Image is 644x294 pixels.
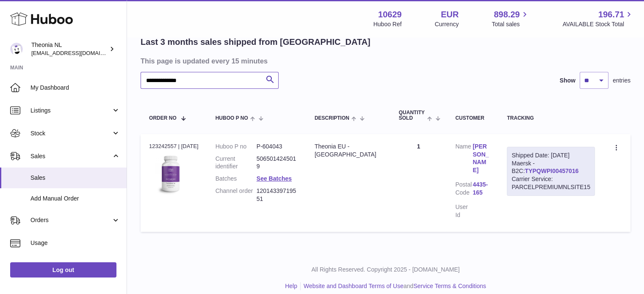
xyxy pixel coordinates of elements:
span: entries [613,77,630,85]
dt: Current identifier [216,155,257,171]
span: Quantity Sold [399,110,425,121]
a: 4435-165 [473,181,490,197]
a: Service Terms & Conditions [413,283,486,289]
a: [PERSON_NAME] [473,143,490,175]
dd: P-604043 [257,143,298,151]
span: [EMAIL_ADDRESS][DOMAIN_NAME] [31,49,124,56]
span: Listings [30,107,111,115]
span: My Dashboard [30,84,120,92]
span: Description [315,115,349,121]
a: Log out [10,262,116,278]
span: Add Manual Order [30,195,120,203]
a: Help [285,283,297,289]
a: 898.29 Total sales [492,9,529,28]
div: Tracking [507,115,595,121]
div: Theonia EU - [GEOGRAPHIC_DATA] [315,143,382,159]
a: 196.71 AVAILABLE Stock Total [562,9,634,28]
div: Shipped Date: [DATE] [511,151,590,159]
strong: 10629 [378,9,402,20]
div: Currency [435,20,459,28]
span: Usage [30,239,120,247]
li: and [301,282,486,290]
span: Total sales [492,20,529,28]
td: 1 [390,134,447,232]
label: Show [560,77,575,85]
dd: 12014339719551 [257,187,298,203]
div: 123242557 | [DATE] [149,143,199,150]
dt: Huboo P no [216,143,257,151]
strong: EUR [441,9,459,20]
div: Maersk - B2C: [507,147,595,196]
span: Sales [30,174,120,182]
a: Website and Dashboard Terms of Use [304,283,404,289]
span: Order No [149,115,177,121]
div: Huboo Ref [373,20,402,28]
dt: Batches [216,175,257,183]
span: Stock [30,129,111,137]
dd: 5065014245019 [257,155,298,171]
img: 106291725893172.jpg [149,153,191,195]
span: Huboo P no [216,115,248,121]
h2: Last 3 months sales shipped from [GEOGRAPHIC_DATA] [141,36,370,48]
span: Sales [30,152,111,160]
h3: This page is updated every 15 minutes [141,56,628,66]
span: 196.71 [598,9,624,20]
dt: Name [455,143,473,177]
div: Carrier Service: PARCELPREMIUMNLSITE15 [511,175,590,191]
div: Customer [455,115,490,121]
span: 898.29 [494,9,520,20]
dt: User Id [455,203,473,219]
span: AVAILABLE Stock Total [562,20,634,28]
dt: Postal Code [455,181,473,199]
p: All Rights Reserved. Copyright 2025 - [DOMAIN_NAME] [134,266,637,274]
div: Theonia NL [31,41,108,57]
span: Orders [30,216,111,224]
img: info@wholesomegoods.eu [10,43,23,55]
a: See Batches [257,175,292,182]
dt: Channel order [216,187,257,203]
a: TYPQWPI00457016 [525,168,578,174]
